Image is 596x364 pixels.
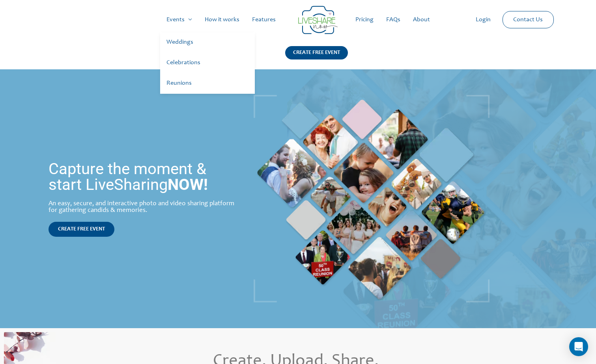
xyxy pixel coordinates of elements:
a: CREATE FREE EVENT [285,46,348,69]
strong: NOW! [168,175,208,194]
a: Features [246,7,282,32]
a: How it works [198,7,246,32]
div: An easy, secure, and interactive photo and video sharing platform for gathering candids & memories. [49,201,237,214]
div: Open Intercom Messenger [569,337,588,356]
a: Pricing [349,7,380,32]
div: CREATE FREE EVENT [285,46,348,59]
a: CREATE FREE EVENT [49,222,114,237]
a: FAQs [380,7,407,32]
a: Contact Us [507,11,549,28]
span: CREATE FREE EVENT [58,227,105,232]
img: LiveShare logo - Capture & Share Event Memories [298,6,338,34]
a: About [407,7,436,32]
nav: Site Navigation [14,7,582,32]
a: Login [469,7,497,32]
a: Celebrations [160,53,255,73]
a: Weddings [160,32,255,53]
h1: Capture the moment & start LiveSharing [49,161,237,193]
a: Reunions [160,73,255,94]
img: Live Photobooth [254,95,490,303]
a: Events [160,7,198,32]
